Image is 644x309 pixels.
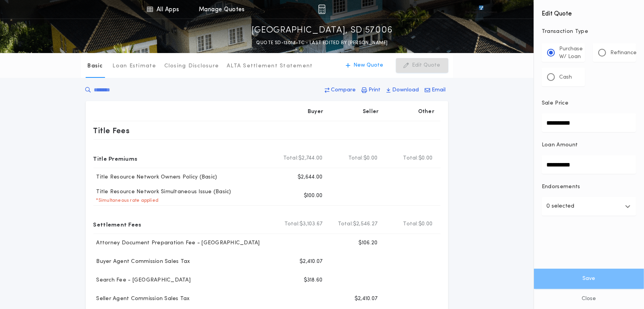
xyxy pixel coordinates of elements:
[300,258,322,266] p: $2,410.07
[465,5,498,13] img: vs-icon
[396,58,448,73] button: Edit Quote
[542,141,578,149] p: Loan Amount
[87,62,103,70] p: Basic
[354,62,384,69] p: New Quote
[542,5,636,19] h4: Edit Quote
[542,113,636,132] input: Sale Price
[113,62,157,70] p: Loan Estimate
[418,154,432,162] span: $0.00
[542,155,636,174] input: Loan Amount
[360,83,383,97] button: Print
[559,45,583,61] p: Purchase W/ Loan
[542,183,636,191] p: Endorsements
[338,58,391,73] button: New Quote
[423,83,448,97] button: Email
[93,276,191,284] p: Search Fee - [GEOGRAPHIC_DATA]
[93,152,138,165] p: Title Premiums
[304,276,323,284] p: $318.60
[369,86,381,94] p: Print
[300,220,322,228] span: $3,103.67
[93,239,260,247] p: Attorney Document Preparation Fee - [GEOGRAPHIC_DATA]
[353,220,377,228] span: $2,546.27
[546,202,574,211] p: 0 selected
[256,39,387,47] p: QUOTE SD-13018-TC - LAST EDITED BY [PERSON_NAME]
[251,24,393,37] p: [GEOGRAPHIC_DATA], SD 57006
[298,154,322,162] span: $2,744.00
[298,173,322,181] p: $2,644.00
[393,86,419,94] p: Download
[359,239,378,247] p: $106.20
[227,62,313,70] p: ALTA Settlement Statement
[432,86,446,94] p: Email
[534,289,644,309] button: Close
[542,100,568,107] p: Sale Price
[412,62,441,69] p: Edit Quote
[304,192,323,200] p: $100.00
[331,86,356,94] p: Compare
[355,295,377,303] p: $2,410.07
[403,220,419,228] b: Total:
[93,258,190,266] p: Buyer Agent Commission Sales Tax
[93,173,217,181] p: Title Resource Network Owners Policy (Basic)
[164,62,219,70] p: Closing Disclosure
[93,188,231,196] p: Title Resource Network Simultaneous Issue (Basic)
[418,108,434,116] p: Other
[338,220,353,228] b: Total:
[348,154,364,162] b: Total:
[559,74,572,81] p: Cash
[283,154,299,162] b: Total:
[542,197,636,216] button: 0 selected
[93,124,130,137] p: Title Fees
[93,218,141,230] p: Settlement Fees
[323,83,358,97] button: Compare
[363,154,377,162] span: $0.00
[403,154,419,162] b: Total:
[308,108,323,116] p: Buyer
[363,108,379,116] p: Seller
[93,295,190,303] p: Seller Agent Commission Sales Tax
[318,5,325,14] img: img
[542,28,636,36] p: Transaction Type
[384,83,422,97] button: Download
[284,220,300,228] b: Total:
[610,49,637,57] p: Refinance
[534,269,644,289] button: Save
[93,197,159,204] p: * Simultaneous rate applied
[418,220,432,228] span: $0.00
